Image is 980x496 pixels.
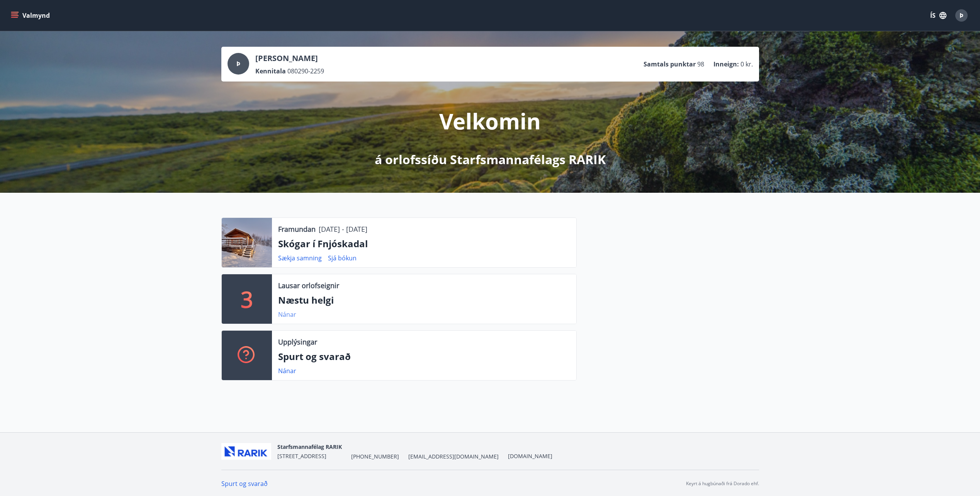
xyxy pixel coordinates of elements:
p: 3 [241,284,253,314]
span: 98 [697,60,704,68]
span: 080290-2259 [287,67,324,75]
p: Skógar í Fnjóskadal [278,237,570,250]
a: Nánar [278,367,296,375]
p: Inneign : [713,60,739,68]
a: Nánar [278,310,296,319]
p: Lausar orlofseignir [278,280,339,290]
p: Næstu helgi [278,294,570,307]
a: Sjá bókun [328,254,357,262]
button: menu [9,8,53,22]
p: Samtals punktar [644,60,696,68]
p: á orlofssíðu Starfsmannafélags RARIK [375,151,606,168]
a: Spurt og svarað [221,479,268,488]
a: Sækja samning [278,254,322,262]
p: Velkomin [439,106,541,136]
span: [STREET_ADDRESS] [277,452,326,460]
span: [PHONE_NUMBER] [351,453,399,460]
button: ÍS [926,8,951,22]
span: Þ [236,59,240,68]
p: Spurt og svarað [278,350,570,363]
p: Keyrt á hugbúnaði frá Dorado ehf. [686,480,759,487]
button: Þ [952,6,971,25]
p: [DATE] - [DATE] [319,224,367,234]
span: 0 kr. [741,60,753,68]
p: Framundan [278,224,316,234]
span: Þ [960,11,963,20]
img: ZmrgJ79bX6zJLXUGuSjrUVyxXxBt3QcBuEz7Nz1t.png [221,443,271,460]
p: Upplýsingar [278,337,317,347]
p: [PERSON_NAME] [255,53,324,64]
span: Starfsmannafélag RARIK [277,443,342,450]
p: Kennitala [255,67,286,75]
a: [DOMAIN_NAME] [508,452,552,460]
span: [EMAIL_ADDRESS][DOMAIN_NAME] [408,453,499,460]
